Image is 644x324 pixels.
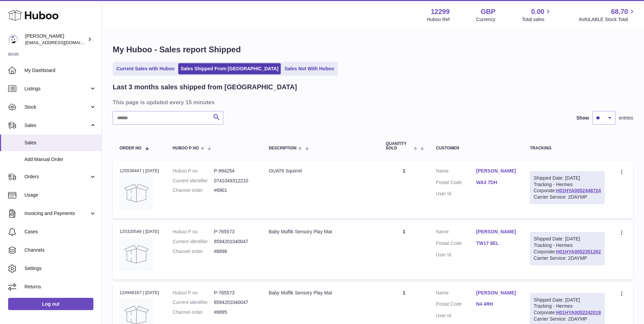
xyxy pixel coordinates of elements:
div: [PERSON_NAME] [25,33,86,46]
dt: Postal Code [436,179,476,187]
span: Invoicing and Payments [24,210,89,217]
dd: #6901 [214,187,255,194]
span: Orders [24,174,89,180]
strong: GBP [481,7,495,16]
dd: 8594201040047 [214,238,255,245]
td: 1 [379,161,429,218]
a: H01HYA0052448724 [556,188,601,193]
div: Tracking - Hermes Corporate: [530,232,605,265]
span: entries [619,115,633,121]
dd: P-994254 [214,168,255,174]
span: 68.70 [611,7,628,16]
div: Tracking [530,146,605,150]
a: WA3 7DH [476,179,516,186]
a: Sales Shipped From [GEOGRAPHIC_DATA] [178,63,281,74]
dt: User Id [436,312,476,319]
span: Channels [24,247,96,253]
div: 124946167 | [DATE] [119,290,159,296]
a: TW17 8EL [476,240,516,247]
dt: Current identifier [173,238,214,245]
dd: P-765573 [214,290,255,296]
span: Add Manual Order [24,156,96,163]
span: My Dashboard [24,67,96,74]
a: Sales Not With Huboo [282,63,336,74]
dt: Name [436,229,476,237]
span: 0.00 [531,7,545,16]
div: 125320549 | [DATE] [119,229,159,235]
img: no-photo.jpg [119,237,153,271]
div: Huboo Ref [427,16,450,23]
span: Huboo P no [173,146,199,150]
span: Listings [24,86,89,92]
div: Carrier Service: 2DAYMP [534,255,601,262]
div: Baby Muffik Sensory Play Mat [269,229,372,235]
a: Current Sales with Huboo [114,63,177,74]
span: Sales [24,140,96,146]
a: [PERSON_NAME] [476,168,516,174]
a: H01HYA0052242019 [556,310,601,315]
span: Total sales [522,16,552,23]
a: [PERSON_NAME] [476,290,516,296]
h1: My Huboo - Sales report Shipped [113,44,633,55]
dd: P-765573 [214,229,255,235]
div: Shipped Date: [DATE] [534,175,601,181]
dt: Postal Code [436,301,476,309]
div: Baby Muffik Sensory Play Mat [269,290,372,296]
span: Settings [24,265,96,272]
dt: Channel order [173,309,214,316]
label: Show [576,115,589,121]
dt: Name [436,168,476,176]
span: Stock [24,104,89,110]
div: 125536447 | [DATE] [119,168,159,174]
a: N4 4RH [476,301,516,307]
img: no-photo.jpg [119,176,153,210]
dt: Current identifier [173,299,214,306]
span: Sales [24,122,89,129]
dd: #6896 [214,248,255,255]
div: Currency [476,16,496,23]
span: Returns [24,284,96,290]
div: Carrier Service: 2DAYMP [534,316,601,322]
dt: Huboo P no [173,168,214,174]
dt: Huboo P no [173,229,214,235]
div: Tracking - Hermes Corporate: [530,171,605,204]
h3: This page is updated every 15 minutes [113,98,631,106]
div: Customer [436,146,516,150]
dt: Name [436,290,476,298]
span: [EMAIL_ADDRESS][DOMAIN_NAME] [25,40,100,45]
span: Order No [119,146,142,150]
dd: 0741049312210 [214,178,255,184]
div: Shipped Date: [DATE] [534,297,601,303]
dt: Channel order [173,248,214,255]
h2: Last 3 months sales shipped from [GEOGRAPHIC_DATA] [113,83,297,92]
dt: Channel order [173,187,214,194]
a: Log out [8,298,93,310]
dt: Huboo P no [173,290,214,296]
dt: User Id [436,191,476,197]
strong: 12299 [431,7,450,16]
span: Cases [24,229,96,235]
a: H01HYA0052351262 [556,249,601,254]
div: Carrier Service: 2DAYMP [534,194,601,200]
dt: Postal Code [436,240,476,248]
dt: Current identifier [173,178,214,184]
span: Quantity Sold [386,142,412,150]
div: OUAT6 Squirrel [269,168,372,174]
div: Shipped Date: [DATE] [534,236,601,242]
a: [PERSON_NAME] [476,229,516,235]
img: internalAdmin-12299@internal.huboo.com [8,34,18,44]
dt: User Id [436,252,476,258]
dd: #6895 [214,309,255,316]
td: 1 [379,222,429,279]
span: AVAILABLE Stock Total [578,16,636,23]
dd: 8594201040047 [214,299,255,306]
a: 68.70 AVAILABLE Stock Total [578,7,636,23]
span: Usage [24,192,96,198]
span: Description [269,146,296,150]
a: 0.00 Total sales [522,7,552,23]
